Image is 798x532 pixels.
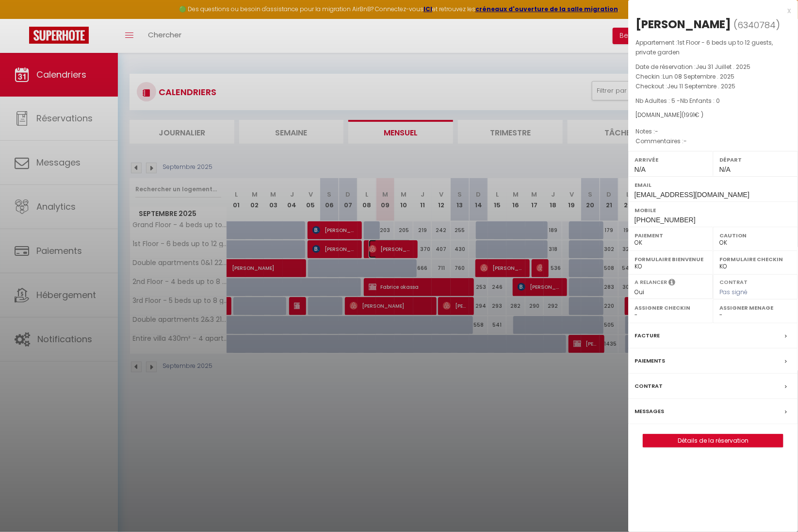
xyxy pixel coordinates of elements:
span: Pas signé [719,288,748,296]
span: 6340784 [737,19,776,31]
label: Contrat [635,381,663,391]
span: Lun 08 Septembre . 2025 [663,72,734,81]
label: Email [635,180,792,190]
label: Formulaire Checkin [719,254,792,264]
button: Ouvrir le widget de chat LiveChat [8,4,37,33]
span: N/A [635,166,646,173]
label: Formulaire Bienvenue [635,254,707,264]
label: Contrat [719,278,748,284]
span: [EMAIL_ADDRESS][DOMAIN_NAME] [635,191,749,199]
p: Checkout : [635,82,791,91]
p: Date de réservation : [635,62,791,72]
p: Notes : [635,127,791,136]
label: Messages [635,406,664,416]
label: Assigner Checkin [635,303,707,313]
label: Paiement [635,231,707,240]
label: Départ [719,155,792,165]
label: Caution [719,231,792,240]
a: Détails de la réservation [643,434,783,447]
p: Appartement : [635,38,791,57]
label: Paiements [635,356,665,366]
i: Sélectionner OUI si vous souhaiter envoyer les séquences de messages post-checkout [668,278,675,289]
div: x [628,5,791,17]
label: A relancer [635,278,667,286]
span: N/A [719,166,731,173]
button: Détails de la réservation [643,434,783,448]
span: [PHONE_NUMBER] [635,216,696,224]
span: 1991 [684,111,695,119]
span: Jeu 11 Septembre . 2025 [667,82,735,90]
span: Nb Adultes : 5 - [635,97,720,105]
div: [DOMAIN_NAME] [635,111,791,120]
span: - [655,127,658,135]
label: Arrivée [635,155,707,165]
span: - [684,137,687,145]
div: [PERSON_NAME] [635,17,731,32]
span: 1st Floor - 6 beds up to 12 guests, private garden [635,38,773,56]
p: Checkin : [635,72,791,82]
p: Commentaires : [635,136,791,146]
span: Nb Enfants : 0 [680,97,720,105]
span: ( € ) [682,111,703,119]
label: Facture [635,331,660,341]
span: Jeu 31 Juillet . 2025 [696,63,750,71]
label: Assigner Menage [719,303,792,313]
span: ( ) [733,18,780,32]
label: Mobile [635,205,792,215]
